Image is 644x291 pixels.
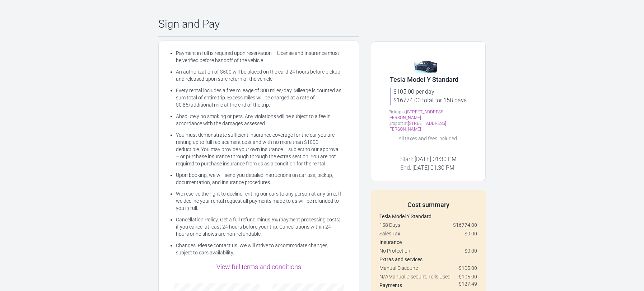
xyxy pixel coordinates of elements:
[412,164,454,171] span: [DATE] 01:30 PM
[388,135,468,142] div: All taxes and fees included.
[176,50,342,64] li: Payment in full is required upon reservation – License and Insurance must be verified before hand...
[176,172,342,186] li: Upon booking, we will send you detailed instructions on car use, pickup, documentation, and insur...
[216,263,301,271] a: View full terms and conditions
[158,18,359,30] div: Sign and Pay
[388,121,408,126] span: Dropoff at
[176,113,342,127] li: Absolutely no smoking or pets. Any violations will be subject to a fee in accordance with the dam...
[379,273,477,280] div: N/A
[428,274,452,280] span: Tolls Used:
[465,247,477,254] span: $0.00
[459,280,477,287] span: $127.49
[390,75,467,85] div: Tesla Model Y Standard
[379,221,477,229] div: 158 Days
[388,109,406,114] span: Pickup at
[415,156,457,163] span: [DATE] 01:30 PM
[176,216,342,238] li: Cancellation Policy: Get a full refund minus 5% (payment processing costs) if you cancel at least...
[379,265,418,271] span: Manual Discount:
[379,239,402,245] strong: Insurance
[388,109,444,120] a: [STREET_ADDRESS][PERSON_NAME]
[400,164,411,171] span: End:
[176,242,342,256] li: Changes: Please contact us. We will strive to accommodate changes, subject to cars availability.
[379,213,431,219] strong: Tesla Model Y Standard
[465,230,477,237] span: $0.00
[176,131,342,167] li: You must demonstrate sufficient insurance coverage for the car you are renting up to full replace...
[457,264,477,272] span: -$105.00
[388,121,446,132] a: [STREET_ADDRESS][PERSON_NAME]
[379,257,423,262] strong: Extras and services
[400,156,413,163] span: Start:
[379,230,477,237] div: Sales Tax
[379,200,477,210] div: Cost summary
[393,96,467,105] div: $16774.00 total for 158 days
[453,221,477,229] span: $16774.00
[379,282,402,288] strong: Payments
[393,88,467,96] div: $105.00 per day
[457,273,477,280] span: -$105.00
[176,190,342,212] li: We reserve the right to decline renting our cars to any person at any time. If we decline your re...
[379,247,477,254] div: No Protection
[176,87,342,108] li: Every rental includes a free mileage of 300 miles/day. Mileage is counted as sum total of entire ...
[388,274,428,280] span: Manual Discount:
[176,68,342,83] li: An authorization of $500 will be placed on the card 24 hours before pickup and released upon safe...
[414,50,437,73] img: 141.jpg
